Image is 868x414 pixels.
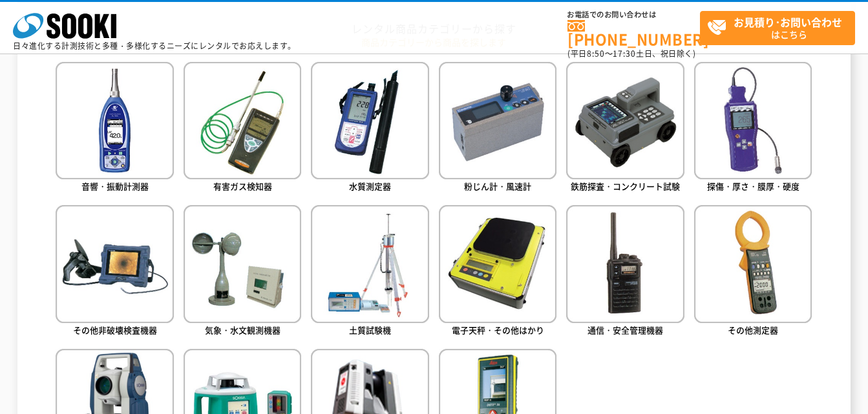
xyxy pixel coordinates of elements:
span: 探傷・厚さ・膜厚・硬度 [707,180,799,192]
img: 有害ガス検知器 [184,62,301,179]
a: 水質測定器 [311,62,429,195]
a: お見積り･お問い合わせはこちら [700,11,855,45]
span: 土質試験機 [349,324,391,336]
span: 音響・振動計測器 [81,180,149,192]
span: 電子天秤・その他はかり [452,324,544,336]
a: 探傷・厚さ・膜厚・硬度 [694,62,812,195]
span: (平日 ～ 土日、祝日除く) [567,48,695,59]
a: その他非破壊検査機器 [56,205,173,339]
span: はこちら [707,12,854,44]
img: 電子天秤・その他はかり [439,205,556,322]
a: 鉄筋探査・コンクリート試験 [566,62,684,195]
a: [PHONE_NUMBER] [567,20,700,46]
a: その他測定器 [694,205,812,339]
span: 粉じん計・風速計 [464,180,531,192]
span: お電話でのお問い合わせは [567,11,700,19]
img: 粉じん計・風速計 [439,62,556,179]
span: 8:50 [587,48,605,59]
a: 電子天秤・その他はかり [439,205,556,339]
img: 気象・水文観測機器 [184,205,301,322]
img: その他測定器 [694,205,812,322]
a: 有害ガス検知器 [184,62,301,195]
span: 通信・安全管理機器 [587,324,663,336]
a: 気象・水文観測機器 [184,205,301,339]
a: 音響・振動計測器 [56,62,173,195]
span: 気象・水文観測機器 [205,324,281,336]
span: 水質測定器 [349,180,391,192]
img: 探傷・厚さ・膜厚・硬度 [694,62,812,179]
a: 土質試験機 [311,205,429,339]
span: 鉄筋探査・コンクリート試験 [571,180,680,192]
span: 17:30 [613,48,636,59]
img: 音響・振動計測器 [56,62,173,179]
p: 日々進化する計測技術と多種・多様化するニーズにレンタルでお応えします。 [13,42,296,50]
img: 鉄筋探査・コンクリート試験 [566,62,684,179]
span: その他非破壊検査機器 [73,324,157,336]
img: 土質試験機 [311,205,429,322]
span: その他測定器 [728,324,778,336]
strong: お見積り･お問い合わせ [734,14,842,30]
img: 通信・安全管理機器 [566,205,684,322]
a: 通信・安全管理機器 [566,205,684,339]
img: その他非破壊検査機器 [56,205,173,322]
span: 有害ガス検知器 [213,180,272,192]
a: 粉じん計・風速計 [439,62,556,195]
img: 水質測定器 [311,62,429,179]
